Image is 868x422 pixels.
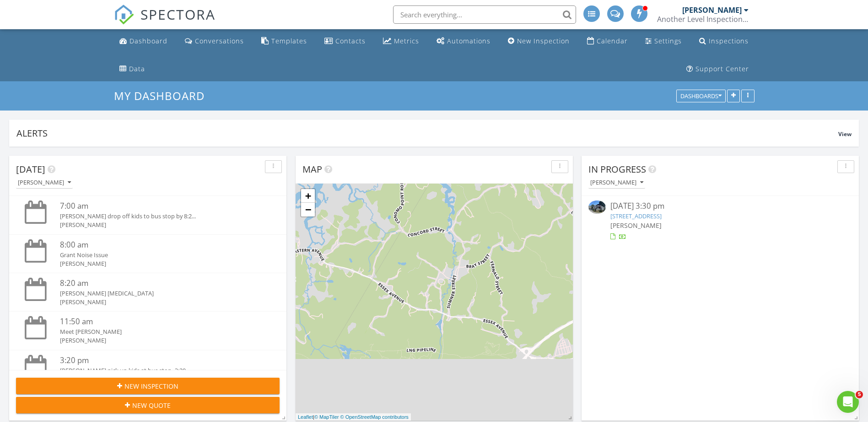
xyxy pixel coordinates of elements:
[447,37,491,45] div: Automations
[18,179,71,186] div: [PERSON_NAME]
[116,61,149,78] a: Data
[116,33,171,50] a: Dashboard
[60,259,258,268] div: [PERSON_NAME]
[837,391,859,413] iframe: Intercom live chat
[856,391,863,398] span: 5
[16,127,838,139] div: Alerts
[60,289,258,298] div: [PERSON_NAME] [MEDICAL_DATA]
[709,37,749,45] div: Inspections
[60,327,258,336] div: Meet [PERSON_NAME]
[301,203,315,216] a: Zoom out
[393,5,576,24] input: Search everything...
[301,189,315,203] a: Zoom in
[302,163,322,175] span: Map
[654,37,682,45] div: Settings
[683,61,753,78] a: Support Center
[379,33,423,50] a: Metrics
[258,33,311,50] a: Templates
[60,336,258,345] div: [PERSON_NAME]
[590,179,643,186] div: [PERSON_NAME]
[695,33,752,50] a: Inspections
[588,200,852,241] a: [DATE] 3:30 pm [STREET_ADDRESS] [PERSON_NAME]
[60,316,258,327] div: 11:50 am
[16,397,280,413] button: New Quote
[60,251,258,259] div: Grant Noise Issue
[60,239,258,251] div: 8:00 am
[335,37,366,45] div: Contacts
[433,33,494,50] a: Automations (Advanced)
[597,37,628,45] div: Calendar
[140,5,216,24] span: SPECTORA
[517,37,570,45] div: New Inspection
[610,212,662,220] a: [STREET_ADDRESS]
[296,413,411,421] div: |
[588,177,645,189] button: [PERSON_NAME]
[60,298,258,306] div: [PERSON_NAME]
[588,163,646,175] span: In Progress
[114,88,212,103] a: My Dashboard
[60,200,258,212] div: 7:00 am
[60,278,258,289] div: 8:20 am
[676,90,726,103] button: Dashboards
[129,64,145,73] div: Data
[195,37,244,45] div: Conversations
[642,33,685,50] a: Settings
[314,414,339,420] a: © MapTiler
[588,200,606,213] img: 9354491%2Freports%2Fc24bd3dd-d67b-4545-98ef-30b89215fd85%2Fcover_photos%2FjcqDNgSLYPhd8GJihWcJ%2F...
[129,37,167,45] div: Dashboard
[657,15,749,24] div: Another Level Inspections LLC
[680,93,722,100] div: Dashboards
[321,33,369,50] a: Contacts
[114,5,134,25] img: The Best Home Inspection Software - Spectora
[60,212,258,221] div: [PERSON_NAME] drop off kids to bus stop by 8:2...
[838,130,852,138] span: View
[16,177,73,189] button: [PERSON_NAME]
[124,381,178,391] span: New Inspection
[394,37,419,45] div: Metrics
[504,33,573,50] a: New Inspection
[271,37,307,45] div: Templates
[181,33,248,50] a: Conversations
[114,12,216,32] a: SPECTORA
[610,200,830,212] div: [DATE] 3:30 pm
[340,414,409,420] a: © OpenStreetMap contributors
[298,414,313,420] a: Leaflet
[60,366,258,375] div: [PERSON_NAME] pick up kids at bus stop -3:20
[583,33,631,50] a: Calendar
[132,401,171,410] span: New Quote
[60,355,258,366] div: 3:20 pm
[695,64,749,73] div: Support Center
[60,221,258,229] div: [PERSON_NAME]
[16,378,280,394] button: New Inspection
[16,163,45,175] span: [DATE]
[610,221,662,230] span: [PERSON_NAME]
[682,5,742,15] div: [PERSON_NAME]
